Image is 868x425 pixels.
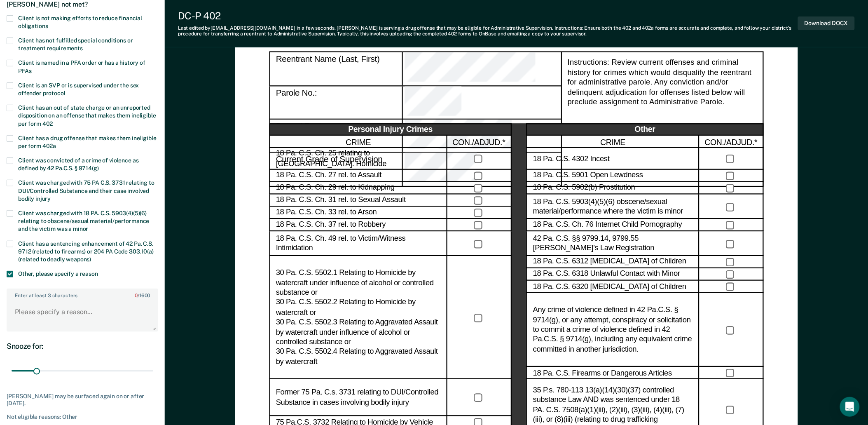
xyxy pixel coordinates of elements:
div: CON./ADJUD.* [700,136,764,148]
div: CRIME [269,136,447,148]
label: 18 Pa. C.S. 6312 [MEDICAL_DATA] of Children [533,257,686,267]
label: Former 75 Pa. C.s. 3731 relating to DUI/Controlled Substance in cases involving bodily injury [276,388,441,408]
label: 18 Pa. C.S. Ch. 31 rel. to Sexual Assault [276,196,406,206]
div: Personal Injury Crimes [269,124,511,136]
span: Client has a drug offense that makes them ineligible per form 402a [18,135,157,149]
label: 18 Pa. C.S. Ch. 25 relating to [GEOGRAPHIC_DATA]. Homicide [276,149,441,169]
div: Parole No.: [403,86,561,120]
label: 18 Pa. C.S. Firearms or Dangerous Articles [533,368,672,378]
label: 42 Pa. C.S. §§ 9799.14, 9799.55 [PERSON_NAME]’s Law Registration [533,234,693,254]
div: Last edited by [EMAIL_ADDRESS][DOMAIN_NAME] . [PERSON_NAME] is serving a drug offense that may be... [178,25,798,37]
label: 18 Pa. C.S. Ch. 37 rel. to Robbery [276,221,386,230]
span: Client is not making efforts to reduce financial obligations [18,15,142,29]
div: [PERSON_NAME] may be surfaced again on or after [DATE]. [7,393,158,407]
div: DC-P 402 [178,10,798,22]
div: Date of Review: [403,120,561,153]
label: 18 Pa. C.S. 5902(b) Prostitution [533,183,635,193]
div: Open Intercom Messenger [840,397,860,417]
button: Download DOCX [798,16,855,30]
span: Client is named in a PFA order or has a history of PFAs [18,59,145,74]
span: Client is an SVP or is supervised under the sex offender protocol [18,82,139,96]
span: Client was charged with 18 PA. C.S. 5903(4)(5)(6) relating to obscene/sexual material/performance... [18,210,149,232]
span: / 1600 [135,293,150,298]
label: Enter at least 3 characters [7,289,157,298]
span: Client has a sentencing enhancement of 42 Pa. C.S. 9712 (related to firearms) or 204 PA Code 303.... [18,240,154,263]
label: 18 Pa. C.S. Ch. 29 rel. to Kidnapping [276,183,395,193]
span: Client was convicted of a crime of violence as defined by 42 Pa.C.S. § 9714(g) [18,157,139,171]
div: Snooze for: [7,342,158,351]
span: Client has not fulfilled special conditions or treatment requirements [18,37,133,52]
span: Client was charged with 75 PA C.S. 3731 relating to DUI/Controlled Substance and their case invol... [18,179,154,202]
div: Instructions: Review current offenses and criminal history for crimes which would disqualify the ... [561,52,764,187]
div: Date of Review: [269,120,402,153]
div: Other [526,124,764,136]
span: in a few seconds [297,25,335,31]
label: 18 Pa. C.S. 6318 Unlawful Contact with Minor [533,270,680,279]
div: Reentrant Name (Last, First) [403,52,561,86]
div: CRIME [526,136,700,148]
label: 18 Pa. C.S. Ch. 33 rel. to Arson [276,208,377,218]
span: Client has an out of state charge or an unreported disposition on an offense that makes them inel... [18,104,156,127]
label: 18 Pa. C.S. 6320 [MEDICAL_DATA] of Children [533,282,686,292]
div: Reentrant Name (Last, First) [269,52,402,86]
label: 18 Pa. C.S. 5903(4)(5)(6) obscene/sexual material/performance where the victim is minor [533,197,693,217]
label: 18 Pa. C.S. 4302 Incest [533,154,610,164]
label: 18 Pa. C.S. 5901 Open Lewdness [533,171,643,181]
span: Other, please specify a reason [18,270,98,277]
label: 18 Pa. C.S. Ch. 27 rel. to Assault [276,171,381,181]
span: 0 [135,293,138,298]
label: 18 Pa. C.S. Ch. 49 rel. to Victim/Witness Intimidation [276,234,441,254]
div: CON./ADJUD.* [447,136,512,148]
div: Parole No.: [269,86,402,120]
label: Any crime of violence defined in 42 Pa.C.S. § 9714(g), or any attempt, conspiracy or solicitation... [533,305,693,355]
div: Not eligible reasons: Other [7,413,158,420]
label: 30 Pa. C.S. 5502.1 Relating to Homicide by watercraft under influence of alcohol or controlled su... [276,268,441,367]
label: 18 Pa. C.S. Ch. 76 Internet Child Pornography [533,221,682,230]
